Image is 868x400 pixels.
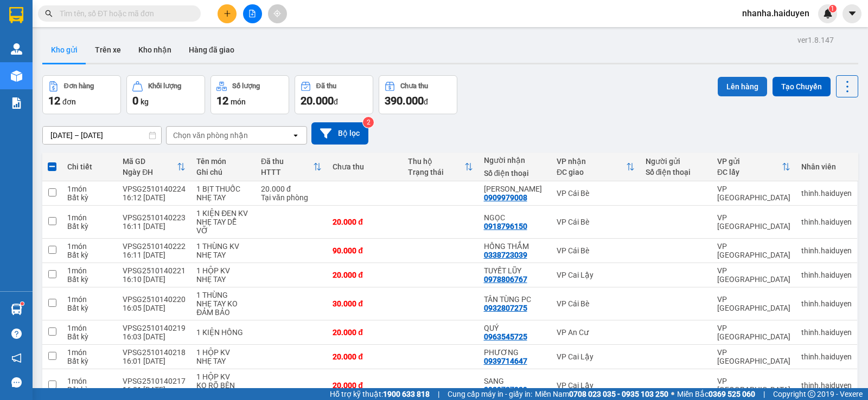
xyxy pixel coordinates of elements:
[717,348,790,365] div: VP [GEOGRAPHIC_DATA]
[763,388,765,400] span: |
[484,357,527,365] div: 0939714647
[717,168,782,176] div: ĐC lấy
[797,34,834,46] div: ver 1.8.147
[42,75,121,114] button: Đơn hàng12đơn
[801,246,852,255] div: thinh.haiduyen
[557,299,635,308] div: VP Cái Bè
[130,37,180,63] button: Kho nhận
[291,131,300,140] svg: open
[484,377,546,385] div: SANG
[231,97,246,106] span: món
[123,185,186,193] div: VPSG2510140224
[196,381,250,398] div: KO RÕ BÊN TRONG
[717,213,790,231] div: VP [GEOGRAPHIC_DATA]
[333,352,397,361] div: 20.000 đ
[196,168,250,176] div: Ghi chú
[67,348,112,357] div: 1 món
[557,271,635,279] div: VP Cai Lậy
[216,94,228,107] span: 12
[67,242,112,251] div: 1 món
[717,266,790,284] div: VP [GEOGRAPHIC_DATA]
[123,357,186,365] div: 16:01 [DATE]
[333,162,397,171] div: Chưa thu
[484,295,546,304] div: TÂN TÙNG PC
[232,82,260,90] div: Số lượng
[733,6,818,20] span: nhanha.haiduyen
[123,266,186,275] div: VPSG2510140221
[408,157,464,166] div: Thu hộ
[9,7,23,23] img: logo-vxr
[196,275,250,284] div: NHẸ TAY
[333,299,397,308] div: 30.000 đ
[196,242,250,251] div: 1 THÙNG KV
[243,4,262,23] button: file-add
[117,153,191,181] th: Toggle SortBy
[148,82,181,90] div: Khối lượng
[196,348,250,357] div: 1 HỘP KV
[268,4,287,23] button: aim
[126,75,205,114] button: Khối lượng0kg
[557,352,635,361] div: VP Cai Lậy
[712,153,796,181] th: Toggle SortBy
[67,295,112,304] div: 1 món
[646,157,706,166] div: Người gửi
[843,4,861,23] button: caret-down
[224,10,231,17] span: plus
[67,162,112,171] div: Chi tiết
[333,271,397,279] div: 20.000 đ
[123,242,186,251] div: VPSG2510140222
[123,324,186,332] div: VPSG2510140219
[196,251,250,259] div: NHẸ TAY
[196,291,250,299] div: 1 THÙNG
[67,185,112,193] div: 1 món
[363,117,374,128] sup: 2
[261,185,322,193] div: 20.000 đ
[801,381,852,390] div: thinh.haiduyen
[123,385,186,394] div: 16:01 [DATE]
[484,185,546,193] div: BÁC VÂN
[484,332,527,341] div: 0963545725
[709,390,755,398] strong: 0369 525 060
[379,75,457,114] button: Chưa thu390.000đ
[123,213,186,222] div: VPSG2510140223
[448,388,532,400] span: Cung cấp máy in - giấy in:
[333,218,397,226] div: 20.000 đ
[86,37,130,63] button: Trên xe
[557,218,635,226] div: VP Cái Bè
[11,304,22,315] img: warehouse-icon
[261,157,313,166] div: Đã thu
[484,222,527,231] div: 0918796150
[196,185,250,193] div: 1 BỊT THUỐC
[273,10,281,17] span: aim
[557,189,635,198] div: VP Cái Bè
[484,304,527,312] div: 0932807275
[831,5,834,12] span: 1
[801,271,852,279] div: thinh.haiduyen
[557,381,635,390] div: VP Cai Lậy
[67,385,112,394] div: Bất kỳ
[557,246,635,255] div: VP Cái Bè
[424,97,428,106] span: đ
[438,388,439,400] span: |
[123,275,186,284] div: 16:10 [DATE]
[67,266,112,275] div: 1 món
[67,324,112,332] div: 1 món
[801,299,852,308] div: thinh.haiduyen
[123,157,177,166] div: Mã GD
[196,193,250,202] div: NHẸ TAY
[123,377,186,385] div: VPSG2510140217
[123,168,177,176] div: Ngày ĐH
[717,295,790,312] div: VP [GEOGRAPHIC_DATA]
[773,77,831,96] button: Tạo Chuyến
[557,168,626,176] div: ĐC giao
[196,328,250,337] div: 1 KIỆN HỒNG
[196,218,250,235] div: NHẸ TAY DỄ VỠ
[11,97,22,109] img: solution-icon
[218,4,237,23] button: plus
[301,94,334,107] span: 20.000
[330,388,430,400] span: Hỗ trợ kỹ thuật:
[123,251,186,259] div: 16:11 [DATE]
[256,153,327,181] th: Toggle SortBy
[11,377,22,388] span: message
[557,328,635,337] div: VP An Cư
